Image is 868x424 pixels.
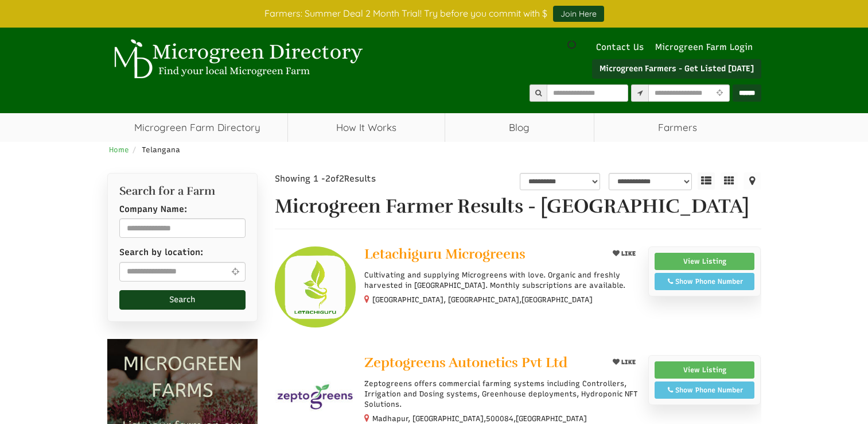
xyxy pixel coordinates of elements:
a: Microgreen Farmers - Get Listed [DATE] [592,59,761,79]
img: Letachiguru Microgreens [275,246,356,327]
label: Search by location: [119,246,203,259]
button: Search [119,290,246,310]
span: [GEOGRAPHIC_DATA] [521,295,593,305]
div: Farmers: Summer Deal 2 Month Trial! Try before you commit with $ [99,6,770,22]
i: Use Current Location [714,90,726,97]
a: Home [109,145,129,154]
span: 500084 [486,414,513,424]
a: Contact Us [590,42,649,52]
h1: Microgreen Farmer Results - [GEOGRAPHIC_DATA] [275,196,761,217]
a: View Listing [655,253,755,270]
button: LIKE [609,355,640,369]
span: Zeptogreens Autonetics Pvt Ltd [364,354,567,371]
a: View Listing [655,361,755,379]
a: Letachiguru Microgreens [364,246,599,264]
div: Showing 1 - of Results [275,173,437,185]
span: LIKE [620,250,636,257]
span: Letachiguru Microgreens [364,245,526,263]
img: Microgreen Directory [107,39,365,79]
select: sortbox-1 [609,173,692,190]
button: LIKE [609,246,640,261]
span: 2 [339,174,344,184]
select: overall_rating_filter-1 [520,173,600,190]
div: Show Phone Number [661,385,749,395]
a: Microgreen Farm Directory [107,113,288,142]
span: Telangana [142,145,180,154]
div: Show Phone Number [661,276,749,287]
a: Microgreen Farm Login [655,42,758,52]
a: Zeptogreens Autonetics Pvt Ltd [364,355,599,373]
a: How It Works [288,113,445,142]
p: Cultivating and supplying Microgreens with love. Organic and freshly harvested in [GEOGRAPHIC_DAT... [364,270,639,291]
small: Madhapur, [GEOGRAPHIC_DATA], , [372,414,587,423]
span: [GEOGRAPHIC_DATA] [516,414,587,424]
span: LIKE [620,359,636,366]
h2: Search for a Farm [119,185,246,198]
small: [GEOGRAPHIC_DATA], [GEOGRAPHIC_DATA], [372,295,593,304]
span: 2 [325,174,330,184]
p: Zeptogreens offers commercial farming systems including Controllers, Irrigation and Dosing system... [364,379,639,410]
a: Join Here [553,6,604,22]
i: Use Current Location [228,267,242,276]
a: Blog [445,113,594,142]
label: Company Name: [119,203,187,215]
span: Farmers [594,113,761,142]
